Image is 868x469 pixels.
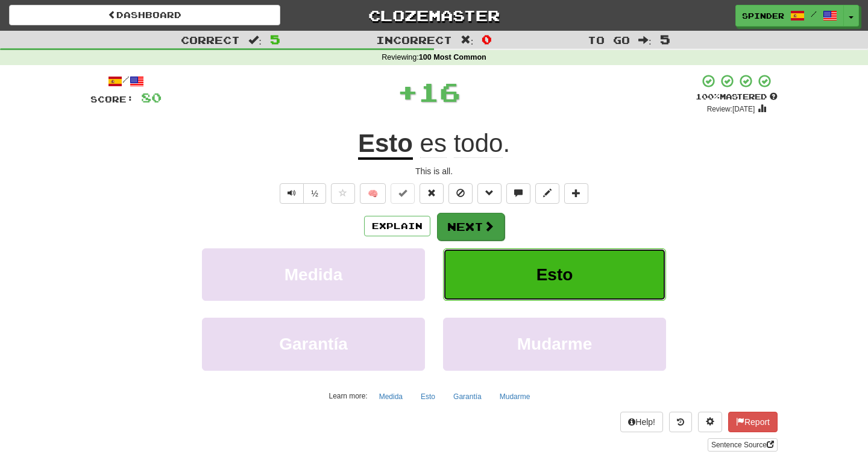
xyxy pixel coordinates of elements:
button: Set this sentence to 100% Mastered (alt+m) [391,183,415,204]
button: Report [728,412,778,432]
div: Mastered [696,92,778,102]
button: Favorite sentence (alt+f) [331,183,355,204]
button: Help! [620,412,663,432]
span: 80 [141,90,162,105]
button: Mudarme [443,318,666,370]
div: / [90,74,162,89]
button: Explain [364,216,430,236]
button: Ignore sentence (alt+i) [448,183,473,204]
button: Garantía [447,388,488,406]
span: Incorrect [376,34,452,46]
button: ½ [303,183,326,204]
button: Medida [373,388,409,406]
button: Esto [443,248,666,301]
span: Garantía [279,335,348,353]
span: + [397,74,418,110]
span: . [413,129,510,158]
span: 16 [418,77,461,107]
span: Esto [536,265,573,284]
span: : [638,35,652,45]
span: 0 [482,32,492,46]
small: Review: [DATE] [707,105,755,113]
span: 5 [660,32,670,46]
div: This is all. [90,165,778,177]
button: Reset to 0% Mastered (alt+r) [420,183,444,204]
div: Text-to-speech controls [277,183,326,204]
button: Discuss sentence (alt+u) [506,183,530,204]
button: Mudarme [493,388,537,406]
u: Esto [358,129,413,160]
span: Mudarme [517,335,592,353]
button: 🧠 [360,183,386,204]
span: To go [588,34,630,46]
button: Grammar (alt+g) [477,183,502,204]
button: Edit sentence (alt+d) [535,183,559,204]
button: Next [437,213,505,241]
button: Play sentence audio (ctl+space) [280,183,304,204]
button: Garantía [202,318,425,370]
button: Round history (alt+y) [669,412,692,432]
span: : [461,35,474,45]
span: Correct [181,34,240,46]
a: Spinder / [735,5,844,27]
button: Esto [414,388,442,406]
span: Medida [285,265,342,284]
button: Medida [202,248,425,301]
a: Sentence Source [708,438,778,452]
button: Add to collection (alt+a) [564,183,588,204]
span: : [248,35,262,45]
span: Score: [90,94,134,104]
small: Learn more: [329,392,368,400]
a: Clozemaster [298,5,570,26]
span: 5 [270,32,280,46]
span: todo [454,129,503,158]
span: es [420,129,447,158]
span: Spinder [742,10,784,21]
strong: 100 Most Common [419,53,486,61]
a: Dashboard [9,5,280,25]
span: 100 % [696,92,720,101]
span: / [811,10,817,18]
